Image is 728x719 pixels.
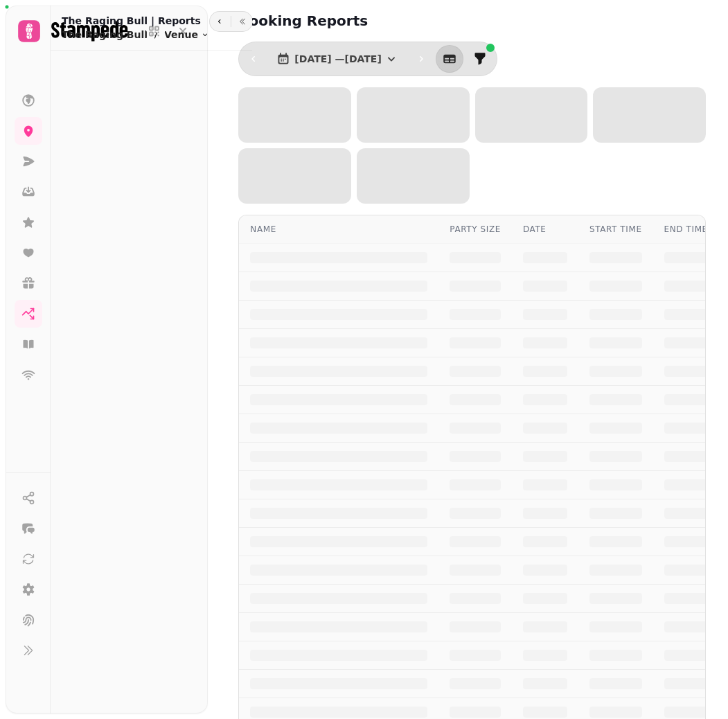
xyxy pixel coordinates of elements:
p: The Raging Bull [62,28,148,42]
button: [DATE] —[DATE] [265,45,409,73]
div: Name [250,224,427,235]
div: Party Size [450,224,501,235]
nav: breadcrumb [62,28,209,42]
h2: The Raging Bull | Reports [62,14,209,28]
button: Venue [164,28,209,42]
span: [DATE] — [DATE] [294,54,381,64]
h2: Booking Reports [238,11,504,30]
div: End time [664,224,709,235]
button: filter [466,45,494,73]
div: Start time [589,224,642,235]
div: Date [523,224,567,235]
